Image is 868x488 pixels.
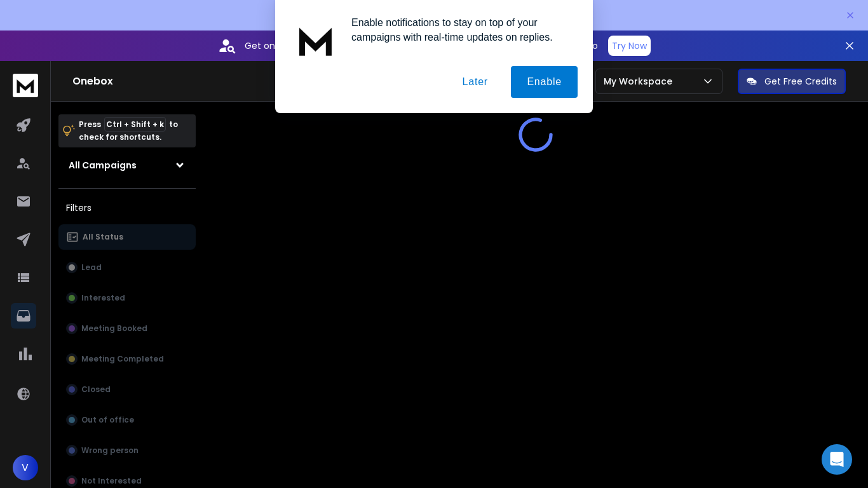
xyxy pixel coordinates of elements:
button: Later [446,66,503,98]
span: Ctrl + Shift + k [104,117,166,132]
h1: All Campaigns [69,159,137,172]
img: notification icon [290,15,341,66]
button: Enable [511,66,578,98]
button: V [13,455,38,480]
div: Enable notifications to stay on top of your campaigns with real-time updates on replies. [341,15,578,44]
div: Open Intercom Messenger [822,444,852,475]
p: Press to check for shortcuts. [79,118,178,144]
button: All Campaigns [58,152,196,178]
h3: Filters [58,199,196,217]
